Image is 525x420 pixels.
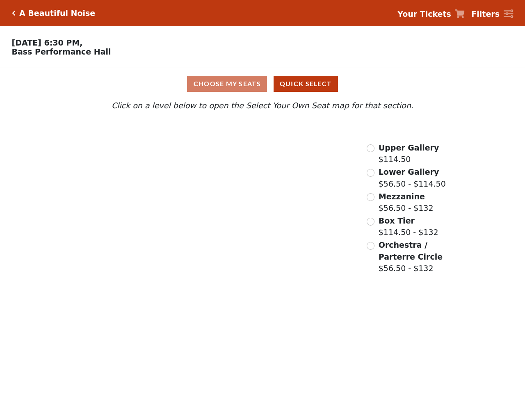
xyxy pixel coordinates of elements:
[379,191,434,214] label: $56.50 - $132
[379,143,439,152] span: Upper Gallery
[19,9,95,18] h5: A Beautiful Noise
[471,9,500,18] strong: Filters
[379,239,454,274] label: $56.50 - $132
[379,142,439,165] label: $114.50
[379,166,446,189] label: $56.50 - $114.50
[274,76,338,92] button: Quick Select
[397,8,465,20] a: Your Tickets
[379,216,415,225] span: Box Tier
[379,167,439,176] span: Lower Gallery
[122,124,239,152] path: Upper Gallery - Seats Available: 298
[379,240,443,261] span: Orchestra / Parterre Circle
[397,9,451,18] strong: Your Tickets
[186,221,305,293] path: Orchestra / Parterre Circle - Seats Available: 25
[379,215,438,238] label: $114.50 - $132
[471,8,513,20] a: Filters
[379,192,425,201] span: Mezzanine
[12,10,16,16] a: Click here to go back to filters
[71,100,454,112] p: Click on a level below to open the Select Your Own Seat map for that section.
[131,147,254,187] path: Lower Gallery - Seats Available: 59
